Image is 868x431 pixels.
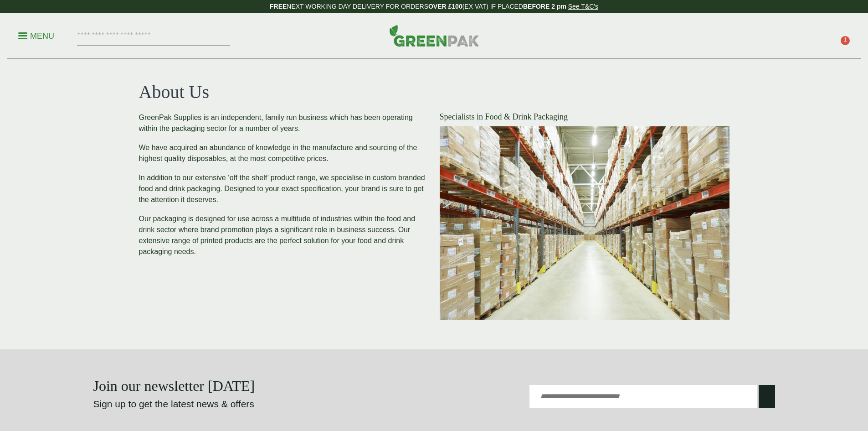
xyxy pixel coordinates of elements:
h4: Specialists in Food & Drink Packaging [440,112,729,122]
strong: OVER £100 [428,3,462,10]
p: Menu [18,31,54,42]
span: 1 [841,36,850,45]
a: See T&C's [568,3,598,10]
strong: FREE [270,3,287,10]
a: Menu [18,31,54,40]
p: GreenPak Supplies is an independent, family run business which has been operating within the pack... [139,112,429,134]
p: We have acquired an abundance of knowledge in the manufacture and sourcing of the highest quality... [139,142,429,164]
strong: Join our newsletter [DATE] [93,378,255,394]
p: In addition to our extensive ‘off the shelf’ product range, we specialise in custom branded food ... [139,172,429,205]
p: Sign up to get the latest news & offers [93,397,400,411]
h1: About Us [139,81,729,103]
p: Our packaging is designed for use across a multitude of industries within the food and drink sect... [139,213,429,257]
strong: BEFORE 2 pm [523,3,566,10]
img: GreenPak Supplies [389,25,479,47]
